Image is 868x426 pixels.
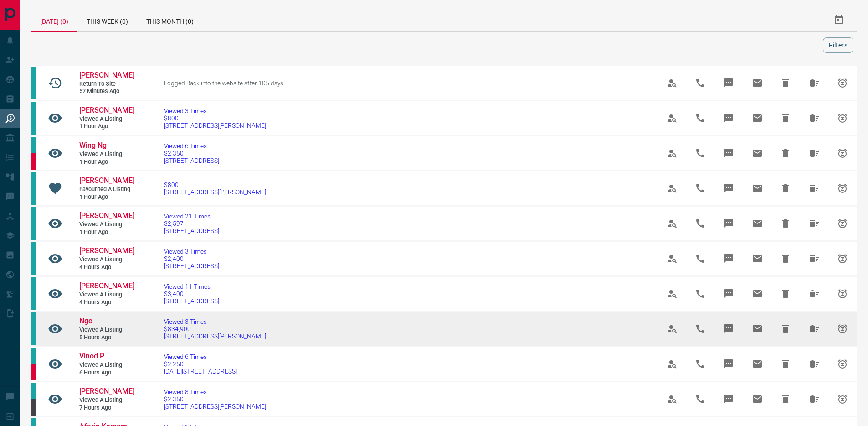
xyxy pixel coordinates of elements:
[164,388,266,410] a: Viewed 8 Times$2,350[STREET_ADDRESS][PERSON_NAME]
[79,352,134,361] a: Vinod P
[31,277,36,310] div: condos.ca
[832,107,853,129] span: Snooze
[164,181,266,188] span: $800
[79,115,134,123] span: Viewed a Listing
[164,360,237,368] span: $2,250
[79,141,107,150] span: Wing Ng
[79,387,134,395] span: [PERSON_NAME]
[718,177,740,199] span: Message
[79,281,134,290] span: [PERSON_NAME]
[689,107,711,129] span: Call
[31,383,36,399] div: condos.ca
[164,142,219,150] span: Viewed 6 Times
[689,318,711,340] span: Call
[746,353,768,375] span: Email
[164,220,219,227] span: $2,597
[164,227,219,234] span: [STREET_ADDRESS]
[79,246,134,256] a: [PERSON_NAME]
[79,361,134,369] span: Viewed a Listing
[689,353,711,375] span: Call
[832,177,853,199] span: Snooze
[164,283,219,305] a: Viewed 11 Times$3,400[STREET_ADDRESS]
[79,334,134,342] span: 5 hours ago
[775,142,796,164] span: Hide
[164,318,266,340] a: Viewed 3 Times$834,900[STREET_ADDRESS][PERSON_NAME]
[137,9,203,31] div: This Month (0)
[164,318,266,325] span: Viewed 3 Times
[77,9,137,31] div: This Week (0)
[823,37,853,53] button: Filters
[164,353,237,360] span: Viewed 6 Times
[79,396,134,404] span: Viewed a Listing
[79,211,134,221] a: [PERSON_NAME]
[31,399,36,416] div: mrloft.ca
[79,106,134,114] span: [PERSON_NAME]
[164,188,266,196] span: [STREET_ADDRESS][PERSON_NAME]
[803,283,825,305] span: Hide All from Amanda Styrczula
[746,318,768,340] span: Email
[31,137,36,153] div: condos.ca
[661,248,683,270] span: View Profile
[79,80,134,88] span: Return to Site
[718,107,740,129] span: Message
[689,283,711,305] span: Call
[79,404,134,412] span: 7 hours ago
[832,283,853,305] span: Snooze
[164,181,266,196] a: $800[STREET_ADDRESS][PERSON_NAME]
[803,388,825,410] span: Hide All from Jordan Chambers
[803,353,825,375] span: Hide All from Vinod P
[79,193,134,201] span: 1 hour ago
[832,388,853,410] span: Snooze
[31,102,36,135] div: condos.ca
[164,107,266,129] a: Viewed 3 Times$800[STREET_ADDRESS][PERSON_NAME]
[661,283,683,305] span: View Profile
[164,157,219,164] span: [STREET_ADDRESS]
[79,317,92,325] span: Ngo
[31,312,36,345] div: condos.ca
[79,211,134,220] span: [PERSON_NAME]
[79,71,134,79] span: [PERSON_NAME]
[746,142,768,164] span: Email
[164,297,219,305] span: [STREET_ADDRESS]
[79,369,134,377] span: 6 hours ago
[79,186,134,193] span: Favourited a Listing
[689,177,711,199] span: Call
[164,213,219,234] a: Viewed 21 Times$2,597[STREET_ADDRESS]
[164,368,237,375] span: [DATE][STREET_ADDRESS]
[775,318,796,340] span: Hide
[718,353,740,375] span: Message
[718,388,740,410] span: Message
[164,142,219,164] a: Viewed 6 Times$2,350[STREET_ADDRESS]
[661,318,683,340] span: View Profile
[718,142,740,164] span: Message
[832,318,853,340] span: Snooze
[661,107,683,129] span: View Profile
[775,177,796,199] span: Hide
[746,248,768,270] span: Email
[803,318,825,340] span: Hide All from Ngo
[832,72,853,94] span: Snooze
[718,283,740,305] span: Message
[79,221,134,229] span: Viewed a Listing
[718,213,740,234] span: Message
[775,213,796,234] span: Hide
[164,114,266,122] span: $800
[79,176,134,186] a: [PERSON_NAME]
[164,248,219,270] a: Viewed 3 Times$2,400[STREET_ADDRESS]
[164,325,266,332] span: $834,900
[31,242,36,275] div: condos.ca
[31,172,36,205] div: condos.ca
[803,72,825,94] span: Hide All from Roger Zhang
[79,88,134,95] span: 57 minutes ago
[31,153,36,170] div: property.ca
[832,142,853,164] span: Snooze
[661,353,683,375] span: View Profile
[746,283,768,305] span: Email
[718,318,740,340] span: Message
[775,248,796,270] span: Hide
[79,387,134,396] a: [PERSON_NAME]
[164,248,219,255] span: Viewed 3 Times
[746,107,768,129] span: Email
[164,388,266,395] span: Viewed 8 Times
[164,107,266,114] span: Viewed 3 Times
